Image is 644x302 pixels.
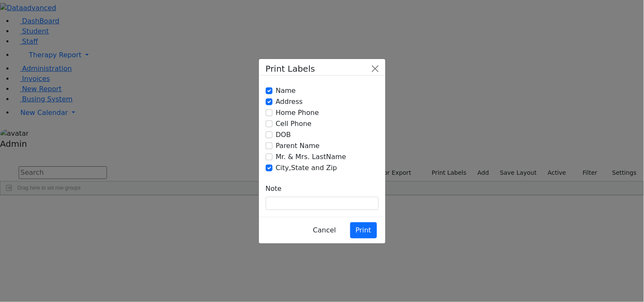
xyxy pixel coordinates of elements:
button: Cancel [307,222,341,238]
label: Cell Phone [276,119,312,129]
label: DOB [276,130,291,140]
label: Address [276,97,303,107]
label: Note [266,181,282,197]
label: City,State and Zip [276,163,337,173]
label: Mr. & Mrs. LastName [276,152,346,162]
button: Close [368,62,382,75]
label: Home Phone [276,108,319,118]
label: Parent Name [276,141,320,151]
h5: Print Labels [266,62,315,75]
button: Print [350,222,377,238]
label: Name [276,86,296,96]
